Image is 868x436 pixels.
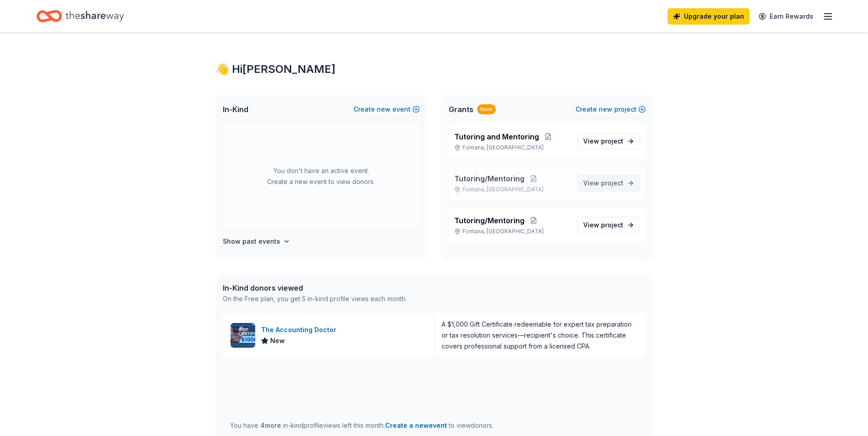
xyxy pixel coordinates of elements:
span: to view donors . [385,421,493,429]
div: The Accounting Doctor [261,324,340,335]
a: Earn Rewards [753,8,819,25]
a: View project [577,217,640,233]
img: Image for The Accounting Doctor [231,323,255,348]
span: new [599,104,612,115]
button: Createnewproject [575,104,646,115]
div: You have in-kind profile views left this month. [230,420,493,431]
a: View project [577,175,640,191]
span: 4 more [260,421,281,429]
a: View project [577,133,640,149]
button: Createnewevent [354,104,420,115]
a: Home [36,5,124,27]
span: Tutoring/Mentoring [454,215,524,226]
span: new [377,104,390,115]
p: Fontana, [GEOGRAPHIC_DATA] [454,186,570,193]
span: Grants [449,104,473,115]
button: Show past events [223,236,290,247]
div: New [477,104,496,114]
span: View [583,178,623,189]
div: In-Kind donors viewed [223,282,407,293]
button: Create a newevent [385,420,447,431]
span: In-Kind [223,104,248,115]
h4: Show past events [223,236,280,247]
span: project [601,137,623,145]
span: View [583,220,623,231]
div: On the Free plan, you get 5 in-kind profile views each month. [223,293,407,304]
div: You don't have an active event. Create a new event to view donors. [223,124,420,229]
p: Fontana, [GEOGRAPHIC_DATA] [454,228,570,235]
span: project [601,179,623,187]
a: Upgrade your plan [668,8,750,25]
span: Tutoring/Mentoring [454,173,524,184]
p: Fontana, [GEOGRAPHIC_DATA] [454,144,570,151]
span: Tutoring and Mentoring [454,131,539,142]
span: View [583,136,623,147]
span: project [601,221,623,229]
span: New [270,335,285,346]
div: A $1,000 Gift Certificate redeemable for expert tax preparation or tax resolution services—recipi... [442,319,638,352]
div: 👋 Hi [PERSON_NAME] [216,62,653,77]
